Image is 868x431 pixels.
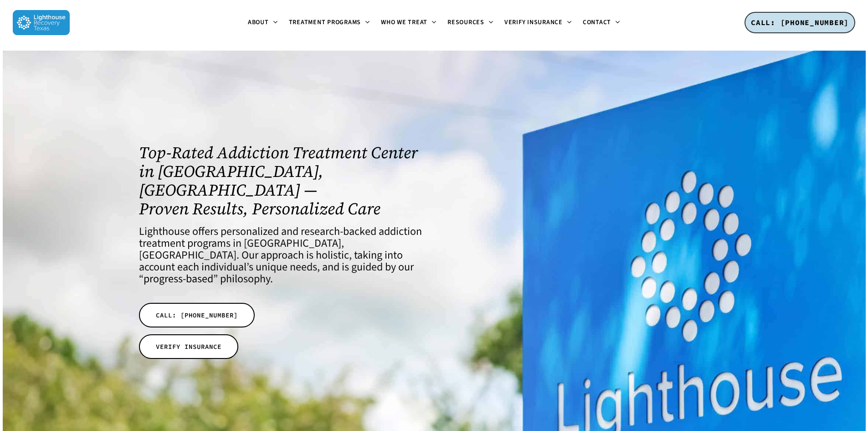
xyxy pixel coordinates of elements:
a: Resources [442,19,499,26]
a: Treatment Programs [283,19,376,26]
a: CALL: [PHONE_NUMBER] [139,303,255,327]
a: CALL: [PHONE_NUMBER] [745,12,855,34]
a: Verify Insurance [499,19,577,26]
h1: Top-Rated Addiction Treatment Center in [GEOGRAPHIC_DATA], [GEOGRAPHIC_DATA] — Proven Results, Pe... [139,143,422,218]
a: About [242,19,283,26]
a: progress-based [144,271,213,287]
span: Verify Insurance [504,18,563,27]
span: Who We Treat [381,18,427,27]
span: CALL: [PHONE_NUMBER] [751,18,849,27]
a: Contact [577,19,626,26]
a: Who We Treat [375,19,442,26]
span: Resources [447,18,484,27]
span: CALL: [PHONE_NUMBER] [156,311,238,320]
h4: Lighthouse offers personalized and research-backed addiction treatment programs in [GEOGRAPHIC_DA... [139,226,422,285]
img: Lighthouse Recovery Texas [13,10,70,35]
span: VERIFY INSURANCE [156,342,221,351]
span: About [248,18,269,27]
span: Treatment Programs [289,18,361,27]
a: VERIFY INSURANCE [139,334,238,359]
span: Contact [583,18,611,27]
